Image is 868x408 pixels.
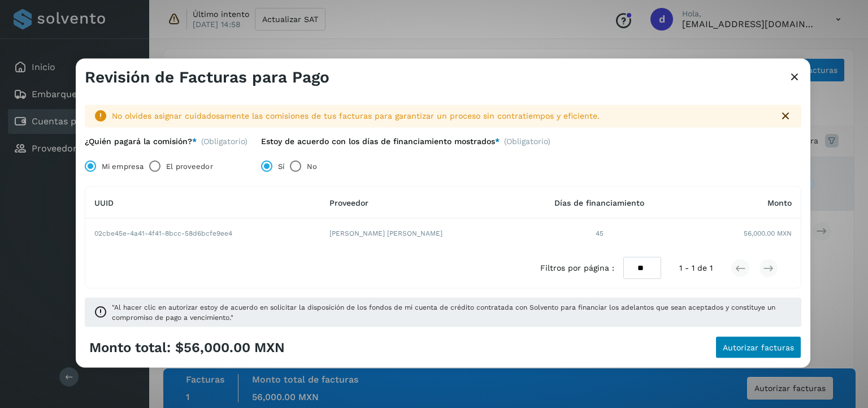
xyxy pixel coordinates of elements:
[85,136,197,146] label: ¿Quién pagará la comisión?
[261,136,500,146] label: Estoy de acuerdo con los días de financiamiento mostrados
[94,198,114,207] span: UUID
[540,262,614,274] span: Filtros por página :
[89,339,171,355] span: Monto total:
[85,68,329,87] h3: Revisión de Facturas para Pago
[102,155,144,177] label: Mi empresa
[504,136,550,150] span: (Obligatorio)
[85,219,320,248] td: 02cbe45e-4a41-4f41-8bcc-58d6bcfe9ee4
[112,302,792,322] span: "Al hacer clic en autorizar estoy de acuerdo en solicitar la disposición de los fondos de mi cuen...
[767,198,792,207] span: Monto
[744,228,792,238] span: 56,000.00 MXN
[278,155,284,177] label: Sí
[679,262,713,274] span: 1 - 1 de 1
[307,155,317,177] label: No
[715,336,801,358] button: Autorizar facturas
[201,136,248,146] span: (Obligatorio)
[329,198,368,207] span: Proveedor
[175,339,285,355] span: $56,000.00 MXN
[723,343,794,351] span: Autorizar facturas
[112,110,770,122] div: No olvides asignar cuidadosamente las comisiones de tus facturas para garantizar un proceso sin c...
[166,155,212,177] label: El proveedor
[518,219,681,248] td: 45
[320,219,518,248] td: [PERSON_NAME] [PERSON_NAME]
[554,198,644,207] span: Días de financiamiento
